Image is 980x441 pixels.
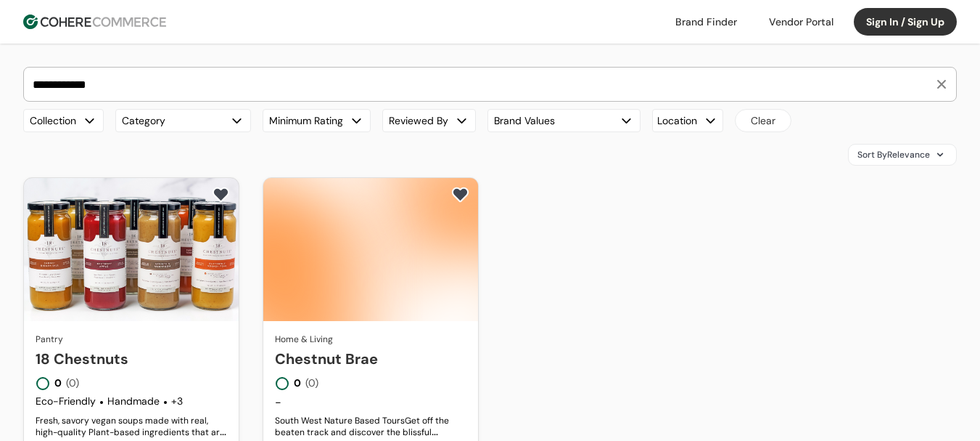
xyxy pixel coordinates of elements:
a: 18 Chestnuts [36,348,227,370]
button: Sign In / Sign Up [854,8,957,36]
button: add to favorite [448,184,472,206]
span: Sort By Relevance [857,148,930,161]
button: add to favorite [209,184,233,206]
button: Clear [735,109,791,132]
img: Cohere Logo [23,15,166,29]
a: Chestnut Brae [275,348,466,370]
